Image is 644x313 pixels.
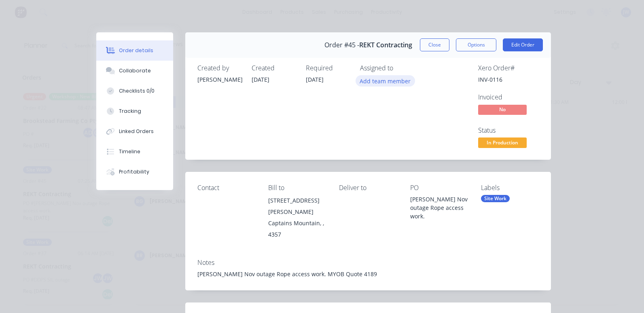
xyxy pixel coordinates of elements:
span: REKT Contracting [359,41,412,49]
div: INV-0116 [478,75,539,84]
div: Captains Mountain, , 4357 [268,218,326,240]
div: [PERSON_NAME] Nov outage Rope access work. [410,195,468,220]
div: [PERSON_NAME] Nov outage Rope access work. MYOB Quote 4189 [197,270,539,278]
button: Close [420,38,449,51]
div: Order details [119,47,153,54]
button: Timeline [96,142,173,162]
div: Linked Orders [119,128,154,135]
div: Created by [197,64,242,72]
button: Tracking [96,101,173,121]
button: In Production [478,137,527,150]
div: Assigned to [360,64,441,72]
div: Status [478,127,539,134]
div: Created [252,64,296,72]
div: Deliver to [339,184,397,192]
button: Options [456,38,496,51]
button: Order details [96,40,173,61]
span: In Production [478,137,527,148]
div: Bill to [268,184,326,192]
button: Add team member [356,75,415,86]
button: Edit Order [503,38,543,51]
div: Invoiced [478,93,539,101]
div: Collaborate [119,67,151,74]
span: Order #45 - [324,41,359,49]
div: [STREET_ADDRESS][PERSON_NAME]Captains Mountain, , 4357 [268,195,326,240]
span: [DATE] [252,76,269,83]
div: [PERSON_NAME] [197,75,242,84]
button: Collaborate [96,61,173,81]
div: Tracking [119,108,141,115]
button: Profitability [96,162,173,182]
button: Linked Orders [96,121,173,142]
span: [DATE] [306,76,324,83]
div: Required [306,64,350,72]
div: PO [410,184,468,192]
button: Add team member [360,75,415,86]
div: Xero Order # [478,64,539,72]
div: Contact [197,184,255,192]
span: No [478,105,527,115]
div: Labels [481,184,539,192]
button: Checklists 0/0 [96,81,173,101]
div: Checklists 0/0 [119,87,155,95]
div: Timeline [119,148,140,155]
div: Notes [197,259,539,266]
div: Site Work [481,195,510,202]
div: Profitability [119,168,149,176]
div: [STREET_ADDRESS][PERSON_NAME] [268,195,326,218]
